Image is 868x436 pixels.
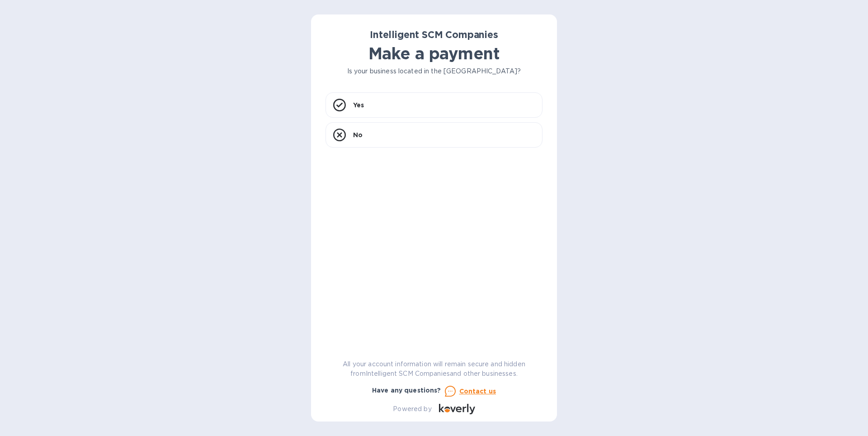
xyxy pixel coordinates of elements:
b: Intelligent SCM Companies [370,29,498,40]
p: Is your business located in the [GEOGRAPHIC_DATA]? [325,67,542,76]
u: Contact us [459,388,496,395]
b: Have any questions? [372,387,441,394]
p: All your account information will remain secure and hidden from Intelligent SCM Companies and oth... [325,359,542,379]
p: No [353,130,363,139]
p: Powered by [393,404,431,414]
h1: Make a payment [325,44,542,63]
p: Yes [353,101,364,110]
